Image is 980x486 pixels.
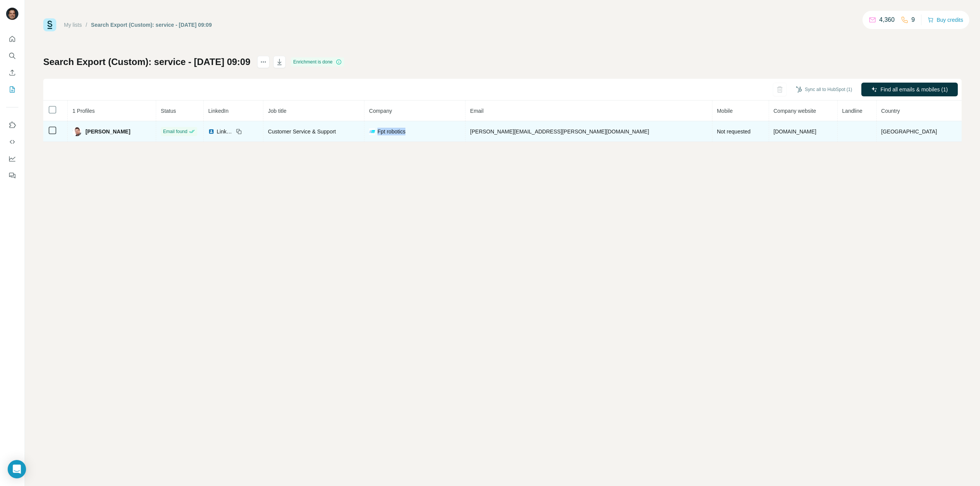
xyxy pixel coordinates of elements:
[470,108,483,114] span: Email
[64,22,82,28] a: My lists
[369,128,375,135] img: company-logo
[6,83,18,96] button: My lists
[861,83,958,96] button: Find all emails & mobiles (1)
[86,21,87,29] li: /
[6,118,18,132] button: Use Surfe on LinkedIn
[91,21,212,29] div: Search Export (Custom): service - [DATE] 09:09
[268,108,286,114] span: Job title
[369,108,392,114] span: Company
[291,57,344,67] div: Enrichment is done
[774,108,816,114] span: Company website
[6,32,18,46] button: Quick start
[268,128,336,135] span: Customer Service & Support
[257,56,269,68] button: actions
[470,128,649,135] span: [PERSON_NAME][EMAIL_ADDRESS][PERSON_NAME][DOMAIN_NAME]
[72,127,82,136] img: Avatar
[43,56,250,68] h1: Search Export (Custom): service - [DATE] 09:09
[217,128,234,135] span: LinkedIn
[6,152,18,166] button: Dashboard
[6,169,18,182] button: Feedback
[161,108,176,114] span: Status
[377,128,405,135] span: Fpt robotics
[774,128,817,135] span: [DOMAIN_NAME]
[717,128,751,135] span: Not requested
[163,128,187,135] span: Email found
[6,8,18,20] img: Avatar
[8,460,26,478] div: Open Intercom Messenger
[6,66,18,80] button: Enrich CSV
[85,128,130,135] span: [PERSON_NAME]
[879,15,895,24] p: 4,360
[928,15,963,25] button: Buy credits
[911,15,915,24] p: 9
[72,108,95,114] span: 1 Profiles
[717,108,733,114] span: Mobile
[6,49,18,63] button: Search
[842,108,862,114] span: Landline
[6,135,18,149] button: Use Surfe API
[43,18,56,31] img: Surfe Logo
[208,108,229,114] span: LinkedIn
[881,128,937,135] span: [GEOGRAPHIC_DATA]
[880,86,948,93] span: Find all emails & mobiles (1)
[208,128,214,135] img: LinkedIn logo
[881,108,900,114] span: Country
[791,84,857,95] button: Sync all to HubSpot (1)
